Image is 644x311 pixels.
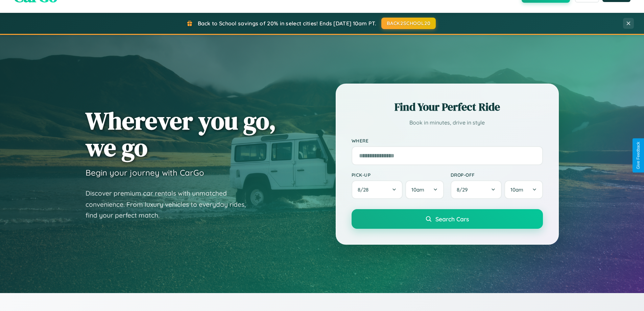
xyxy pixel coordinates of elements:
p: Discover premium car rentals with unmatched convenience. From luxury vehicles to everyday rides, ... [86,188,255,221]
button: BACK2SCHOOL20 [381,18,436,29]
span: 10am [411,186,424,193]
h1: Wherever you go, we go [86,107,276,161]
button: 10am [405,180,444,199]
button: 8/29 [451,180,502,199]
label: Drop-off [451,172,543,178]
span: Search Cars [435,215,469,223]
span: Back to School savings of 20% in select cities! Ends [DATE] 10am PT. [198,20,376,27]
h3: Begin your journey with CarGo [86,168,204,178]
div: Give Feedback [636,142,641,169]
button: Search Cars [352,209,543,229]
span: 8 / 29 [457,186,471,193]
span: 8 / 28 [358,186,372,193]
h2: Find Your Perfect Ride [352,99,543,114]
button: 10am [504,180,543,199]
label: Where [352,138,543,143]
label: Pick-up [352,172,444,178]
span: 10am [510,186,523,193]
button: 8/28 [352,180,403,199]
p: Book in minutes, drive in style [352,118,543,128]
